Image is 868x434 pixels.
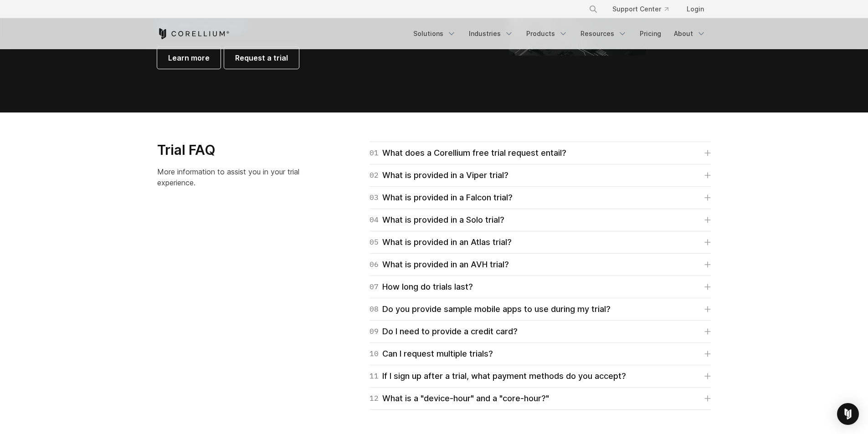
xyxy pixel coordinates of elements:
[370,191,711,204] a: 03What is provided in a Falcon trial?
[370,392,711,405] a: 12What is a "device-hour" and a "core-hour?"
[370,325,379,338] span: 09
[370,281,711,293] a: 07How long do trials last?
[370,370,379,383] span: 11
[370,347,379,360] span: 10
[370,236,711,249] a: 05What is provided in an Atlas trial?
[370,214,711,226] a: 04What is provided in a Solo trial?
[370,392,549,405] div: What is a "device-hour" and a "core-hour?"
[157,28,230,39] a: Corellium Home
[370,370,711,383] a: 11If I sign up after a trial, what payment methods do you accept?
[370,325,518,338] div: Do I need to provide a credit card?
[370,236,379,249] span: 05
[370,147,711,159] a: 01What does a Corellium free trial request entail?
[408,26,711,42] div: Navigation Menu
[370,281,473,293] div: How long do trials last?
[370,169,508,182] div: What is provided in a Viper trial?
[370,169,379,182] span: 02
[585,1,601,17] button: Search
[370,214,379,226] span: 04
[157,166,317,188] p: More information to assist you in your trial experience.
[370,347,493,360] div: Can I request multiple trials?
[370,147,379,159] span: 01
[157,142,317,159] h3: Trial FAQ
[575,26,632,42] a: Resources
[408,26,462,42] a: Solutions
[634,26,667,42] a: Pricing
[370,303,379,316] span: 08
[370,392,379,405] span: 12
[157,47,221,69] a: Learn more
[578,1,711,17] div: Navigation Menu
[837,403,859,425] div: Open Intercom Messenger
[370,303,711,316] a: 08Do you provide sample mobile apps to use during my trial?
[370,258,379,271] span: 06
[370,191,513,204] div: What is provided in a Falcon trial?
[370,347,711,360] a: 10Can I request multiple trials?
[370,258,711,271] a: 06What is provided in an AVH trial?
[370,303,611,316] div: Do you provide sample mobile apps to use during my trial?
[521,26,573,42] a: Products
[235,52,288,63] span: Request a trial
[224,47,299,69] a: Request a trial
[370,191,379,204] span: 03
[370,147,566,159] div: What does a Corellium free trial request entail?
[168,52,210,63] span: Learn more
[605,1,676,17] a: Support Center
[370,370,626,383] div: If I sign up after a trial, what payment methods do you accept?
[370,258,509,271] div: What is provided in an AVH trial?
[679,1,711,17] a: Login
[668,26,711,42] a: About
[370,236,512,249] div: What is provided in an Atlas trial?
[370,169,711,182] a: 02What is provided in a Viper trial?
[370,281,379,293] span: 07
[463,26,519,42] a: Industries
[370,325,711,338] a: 09Do I need to provide a credit card?
[370,214,504,226] div: What is provided in a Solo trial?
